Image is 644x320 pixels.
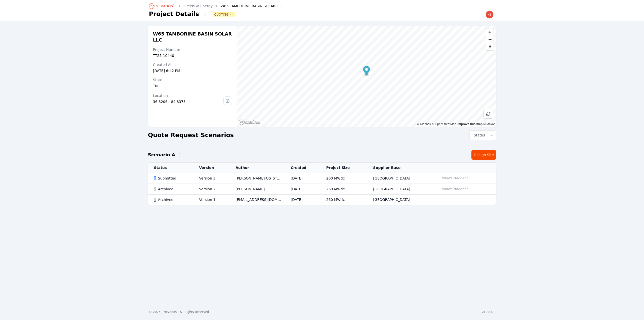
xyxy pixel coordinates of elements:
a: GreenGo Energy [184,4,213,9]
td: [PERSON_NAME][US_STATE] [229,173,285,184]
a: OpenStreetMap [432,122,456,126]
h2: Quote Request Scenarios [148,131,234,139]
button: Quoting [213,13,234,17]
td: 260 MWdc [320,184,367,195]
a: Design Site [471,150,496,160]
td: [EMAIL_ADDRESS][DOMAIN_NAME] [229,195,285,205]
td: Version 3 [193,173,230,184]
a: Mapbox [417,122,431,126]
td: [GEOGRAPHIC_DATA] [367,195,434,205]
td: Version 2 [193,184,230,195]
button: Zoom out [486,36,494,43]
td: [DATE] [285,195,320,205]
button: Zoom in [486,28,494,36]
h2: W65 TAMBORINE BASIN SOLAR LLC [153,31,232,43]
div: Map marker [363,66,370,76]
tr: ArchivedVersion 2[PERSON_NAME][DATE]260 MWdc[GEOGRAPHIC_DATA]What's changed? [148,184,496,195]
button: What's changed? [440,186,470,192]
div: Archived [154,187,191,192]
a: Maxar [483,122,495,126]
td: [PERSON_NAME] [229,184,285,195]
a: Improve this map [458,122,482,126]
td: [GEOGRAPHIC_DATA] [367,173,434,184]
th: Status [148,163,193,173]
th: Project Size [320,163,367,173]
button: What's changed? [440,175,470,181]
div: Created At [153,62,232,67]
th: Author [229,163,285,173]
div: State [153,77,232,82]
span: Status [472,133,485,138]
tr: SubmittedVersion 3[PERSON_NAME][US_STATE][DATE]260 MWdc[GEOGRAPHIC_DATA]What's changed? [148,173,496,184]
button: Status [470,131,496,140]
div: W65 TAMBORINE BASIN SOLAR LLC [214,4,283,9]
th: Version [193,163,230,173]
div: Location [153,93,223,98]
img: kevin.west@nevados.solar [486,11,494,19]
h2: Scenario A [148,151,175,158]
nav: Breadcrumb [149,2,283,10]
td: [DATE] [285,173,320,184]
th: Supplier Base [367,163,434,173]
td: [DATE] [285,184,320,195]
a: Mapbox homepage [238,119,261,125]
td: 260 MWdc [320,195,367,205]
td: [GEOGRAPHIC_DATA] [367,184,434,195]
button: Reset bearing to north [486,43,494,50]
th: Created [285,163,320,173]
div: © 2025 - Nevados - All Rights Reserved [149,310,209,314]
canvas: Map [237,26,496,127]
div: [DATE] 6:42 PM [153,68,232,73]
h1: Project Details [149,10,199,18]
td: 260 MWdc [320,173,367,184]
div: Archived [154,197,191,202]
div: Submitted [154,176,191,181]
div: Project Number [153,47,232,52]
span: Zoom out [486,36,494,43]
tr: ArchivedVersion 1[EMAIL_ADDRESS][DOMAIN_NAME][DATE]260 MWdc[GEOGRAPHIC_DATA] [148,195,496,205]
div: TT25-10440 [153,53,232,58]
div: 36.3206, -84.8373 [153,99,223,104]
span: Reset bearing to north [486,43,494,50]
div: v1.281.1 [482,310,495,314]
td: Version 1 [193,195,230,205]
div: TN [153,83,232,88]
